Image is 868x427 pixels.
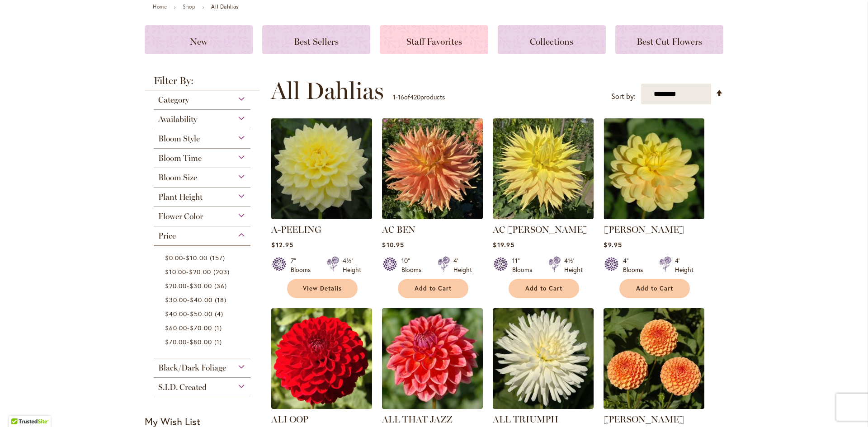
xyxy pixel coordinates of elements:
span: Price [158,231,176,241]
a: $60.00-$70.00 1 [165,323,241,333]
span: 1 [214,323,224,333]
span: $40.00 [190,296,212,304]
a: $30.00-$40.00 18 [165,295,241,305]
img: AC Jeri [493,118,594,219]
button: Add to Cart [398,279,468,298]
img: AC BEN [382,118,483,219]
a: AC Jeri [493,212,594,221]
a: [PERSON_NAME] [604,224,684,235]
a: Best Sellers [262,25,370,54]
span: $10.00 [165,267,186,276]
span: $10.95 [382,240,404,249]
strong: Filter By: [145,76,259,90]
a: ALL TRIUMPH [493,414,558,425]
span: - [165,282,212,290]
a: ALL TRIUMPH [493,402,594,411]
img: ALL THAT JAZZ [382,308,483,409]
img: AMBER QUEEN [604,308,704,409]
span: Black/Dark Foliage [158,363,226,373]
span: 36 [214,281,229,291]
a: $40.00-$50.00 4 [165,309,241,319]
span: New [190,36,208,47]
span: Staff Favorites [406,36,462,47]
span: Add to Cart [415,285,452,292]
span: $20.00 [189,267,211,276]
a: $70.00-$80.00 1 [165,337,241,347]
a: View Details [287,279,358,298]
span: All Dahlias [271,77,384,104]
a: Shop [183,3,195,10]
span: 1 [393,93,396,101]
span: Bloom Time [158,153,202,163]
span: - [165,253,208,262]
a: $20.00-$30.00 36 [165,281,241,291]
a: AC BEN [382,212,483,221]
button: Add to Cart [509,279,579,298]
span: $12.95 [271,240,293,249]
div: 10" Blooms [401,256,427,274]
span: - [165,338,212,346]
a: ALL THAT JAZZ [382,402,483,411]
span: $0.00 [165,253,183,262]
span: $30.00 [165,296,187,304]
img: ALI OOP [271,308,372,409]
span: 1 [214,337,224,347]
a: Collections [498,25,606,54]
a: Staff Favorites [380,25,488,54]
div: 4' Height [453,256,472,274]
span: $10.00 [186,253,207,262]
span: S.I.D. Created [158,382,207,392]
span: $60.00 [165,324,187,332]
span: Category [158,95,189,105]
span: Add to Cart [636,285,673,292]
span: 16 [398,93,404,101]
span: Bloom Style [158,134,200,144]
span: Best Sellers [294,36,339,47]
span: $19.95 [493,240,514,249]
img: ALL TRIUMPH [493,308,594,409]
iframe: Launch Accessibility Center [7,395,32,420]
div: 7" Blooms [291,256,316,274]
a: A-PEELING [271,224,321,235]
a: AHOY MATEY [604,212,704,221]
a: ALI OOP [271,414,308,425]
label: Sort by: [611,88,636,105]
a: AC [PERSON_NAME] [493,224,588,235]
a: ALI OOP [271,402,372,411]
a: ALL THAT JAZZ [382,414,453,425]
a: Best Cut Flowers [615,25,723,54]
span: - [165,296,212,304]
span: $70.00 [190,324,212,332]
a: $10.00-$20.00 203 [165,267,241,277]
a: Home [153,3,167,10]
img: AHOY MATEY [604,118,704,219]
img: A-Peeling [271,118,372,219]
span: $9.95 [604,240,622,249]
strong: All Dahlias [211,3,239,10]
p: - of products [393,90,445,104]
span: $50.00 [190,310,212,318]
div: 4½' Height [564,256,583,274]
div: 4" Blooms [623,256,648,274]
div: 4½' Height [343,256,361,274]
span: $20.00 [165,282,187,290]
a: $0.00-$10.00 157 [165,253,241,263]
span: - [165,267,211,276]
span: - [165,324,212,332]
a: AC BEN [382,224,415,235]
div: 11" Blooms [512,256,538,274]
span: 157 [210,253,227,263]
span: Add to Cart [525,285,562,292]
span: Bloom Size [158,173,197,183]
a: AMBER QUEEN [604,402,704,411]
a: A-Peeling [271,212,372,221]
span: $80.00 [189,338,212,346]
a: New [145,25,253,54]
div: 4' Height [675,256,693,274]
span: 18 [215,295,229,305]
span: $70.00 [165,338,187,346]
span: - [165,310,212,318]
span: $30.00 [189,282,212,290]
span: Collections [530,36,573,47]
button: Add to Cart [619,279,690,298]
